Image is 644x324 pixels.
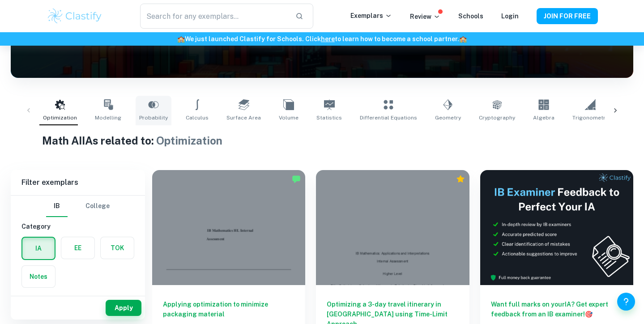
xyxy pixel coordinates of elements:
button: TOK [101,237,134,259]
button: Help and Feedback [617,293,635,311]
p: Exemplars [350,11,392,21]
div: Filter type choice [46,196,110,217]
span: Probability [139,114,168,122]
span: Trigonometry [572,114,608,122]
img: Clastify logo [47,7,103,25]
span: Optimization [156,134,222,147]
span: 🎯 [585,311,593,318]
h6: Category [21,222,134,231]
button: Notes [22,266,55,287]
p: Review [410,12,440,21]
button: EE [61,237,94,259]
h6: Filter exemplars [11,170,145,195]
span: 🏫 [459,35,467,43]
button: College [85,196,110,217]
h1: Math AI IAs related to: [42,132,602,149]
span: 🏫 [177,35,185,43]
span: Modelling [95,114,121,122]
a: Schools [458,13,483,20]
button: Apply [106,300,141,316]
button: IB [46,196,68,217]
a: Login [501,13,519,20]
span: Algebra [533,114,554,122]
span: Surface Area [226,114,261,122]
button: JOIN FOR FREE [537,8,598,24]
span: Statistics [316,114,342,122]
a: here [321,35,335,43]
span: Optimization [43,114,77,122]
span: Differential Equations [360,114,417,122]
button: IA [22,238,55,259]
span: Cryptography [479,114,515,122]
input: Search for any exemplars... [140,4,288,29]
span: Geometry [435,114,461,122]
img: Thumbnail [480,170,633,285]
span: Volume [279,114,299,122]
span: Calculus [186,114,209,122]
img: Marked [292,175,301,183]
h6: We just launched Clastify for Schools. Click to learn how to become a school partner. [2,34,642,44]
h6: Want full marks on your IA ? Get expert feedback from an IB examiner! [491,299,623,319]
div: Premium [456,175,465,183]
